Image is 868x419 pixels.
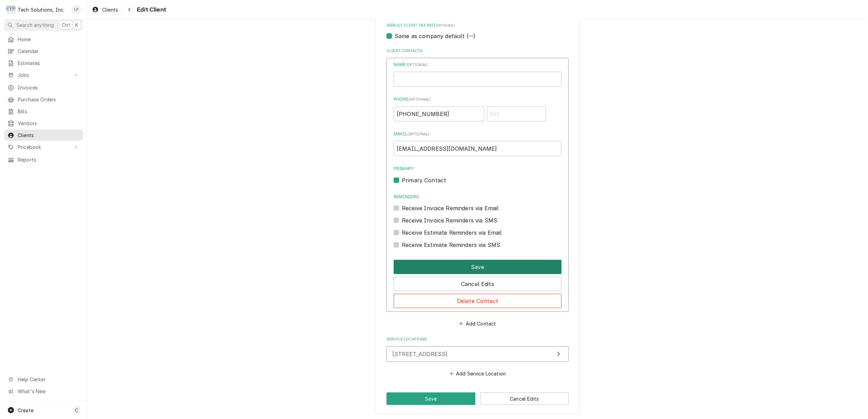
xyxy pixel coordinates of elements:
span: Search anything [16,21,54,29]
button: Search anythingCtrlK [4,19,83,31]
span: Edit Client [135,5,166,14]
input: Number [394,106,484,121]
span: Ctrl [62,21,70,29]
span: Pricebook [18,144,69,151]
a: Bills [4,106,83,117]
label: Receive Estimate Reminders via Email [402,229,502,237]
div: Default Client Tax Rate [386,23,569,40]
input: Ext. [487,106,546,121]
div: Button Group Row [394,257,562,274]
div: Tech Solutions, Inc. [18,6,64,13]
span: K [75,21,78,29]
div: T [6,5,16,14]
a: Purchase Orders [4,94,83,105]
label: Default Client Tax Rate [386,23,569,28]
div: Tech Solutions, Inc.'s Avatar [6,5,16,14]
span: (optional) [436,23,455,27]
button: Navigate back [124,4,135,15]
div: Reminders [394,194,562,212]
a: Vendors [4,118,83,129]
label: Receive Invoice Reminders via SMS [402,216,497,224]
button: Save [394,260,562,274]
div: Lisa Paschal's Avatar [72,5,81,14]
button: Add Contact [458,319,497,329]
a: Invoices [4,82,83,93]
div: LP [72,5,81,14]
a: Clients [89,4,121,15]
div: Email [394,131,562,156]
span: Help Center [18,376,79,383]
span: What's New [18,388,79,395]
label: Name [394,62,562,68]
div: Service Locations [386,337,569,378]
button: Delete Contact [394,294,562,308]
div: Primary [394,166,562,184]
span: Reports [18,156,79,163]
a: Go to What's New [4,386,83,397]
span: Invoices [18,84,79,91]
div: Phone [394,96,562,121]
a: Go to Jobs [4,69,83,81]
a: Reports [4,154,83,165]
label: Client Contacts [386,48,569,54]
a: Estimates [4,57,83,69]
span: Bills [18,108,79,115]
span: ( optional ) [409,97,431,102]
span: Clients [18,132,79,139]
span: Estimates [18,60,79,67]
div: Button Group Row [394,291,562,308]
div: Button Group Row [394,274,562,291]
button: Add Service Location [448,369,507,378]
div: Name [394,62,562,87]
a: Clients [4,130,83,141]
a: Home [4,34,83,45]
button: Update Service Location [386,346,569,362]
label: Service Locations [386,337,569,342]
button: Cancel Edits [480,392,569,405]
div: Client Contacts [386,48,569,328]
button: Cancel Edits [394,277,562,291]
label: Phone [394,96,562,102]
span: Create [18,407,33,413]
span: Jobs [18,71,69,79]
span: Home [18,36,79,43]
label: Receive Estimate Reminders via SMS [402,241,500,249]
span: [STREET_ADDRESS] [392,351,448,357]
span: Vendors [18,120,79,127]
label: Reminders [394,194,562,200]
label: Primary Contact [402,176,446,184]
span: C [75,407,78,414]
span: ( optional ) [407,132,430,136]
label: Same as company default (--) [395,32,475,40]
span: Purchase Orders [18,96,79,103]
label: Primary [394,166,562,172]
label: Email [394,131,562,137]
div: Button Group Row [386,392,569,405]
a: Go to Pricebook [4,141,83,153]
a: Go to Help Center [4,374,83,385]
span: Calendar [18,48,79,55]
a: Calendar [4,46,83,57]
div: Contact Edit Form [394,62,562,249]
label: Receive Invoice Reminders via Email [402,204,499,212]
div: Button Group [386,392,569,405]
button: Save [386,392,475,405]
div: Button Group [394,257,562,308]
span: ( optional ) [406,63,428,67]
span: Clients [102,6,118,13]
